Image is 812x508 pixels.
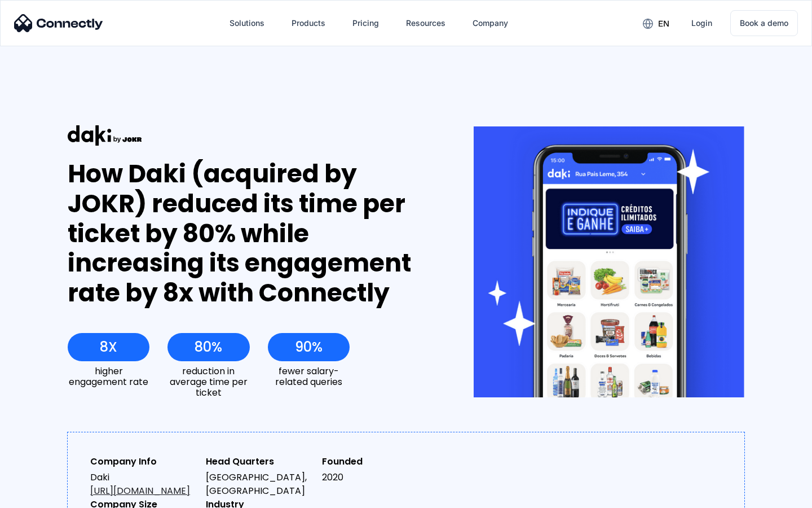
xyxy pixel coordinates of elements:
div: Solutions [230,15,264,31]
div: 8X [100,339,117,355]
div: en [658,16,669,32]
div: Head Quarters [206,455,312,468]
a: Login [682,10,721,37]
div: Pricing [352,15,379,31]
a: Book a demo [730,10,798,36]
div: Company Info [90,455,197,468]
aside: Language selected: English [11,488,68,504]
div: reduction in average time per ticket [167,366,249,398]
div: 80% [195,339,222,355]
a: Pricing [343,10,388,37]
img: Connectly Logo [14,14,103,32]
div: Company [473,15,508,31]
div: Products [292,15,325,31]
div: [GEOGRAPHIC_DATA], [GEOGRAPHIC_DATA] [206,471,312,498]
ul: Language list [23,488,68,504]
div: higher engagement rate [68,366,149,387]
div: Resources [406,15,445,31]
div: 2020 [322,471,429,484]
div: 90% [295,339,323,355]
div: fewer salary-related queries [268,366,350,387]
div: Founded [322,455,429,468]
div: Login [691,15,712,31]
div: How Daki (acquired by JOKR) reduced its time per ticket by 80% while increasing its engagement ra... [68,159,433,308]
div: Daki [90,471,197,498]
a: [URL][DOMAIN_NAME] [90,484,190,497]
